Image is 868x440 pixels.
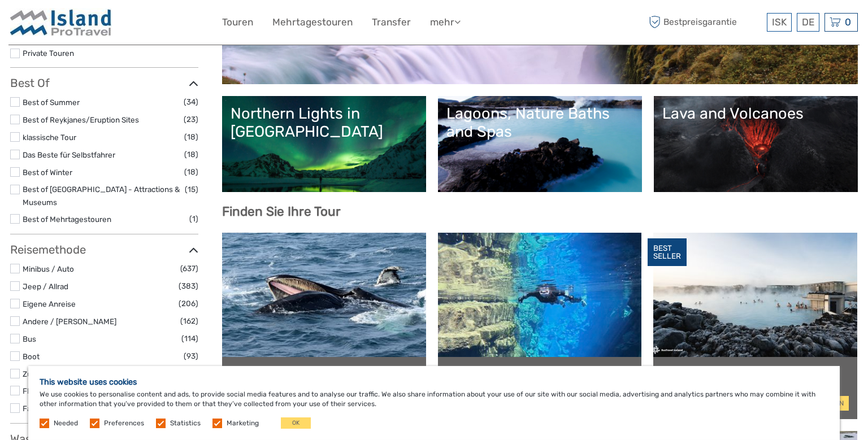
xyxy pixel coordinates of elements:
[222,14,253,31] a: Touren
[23,168,72,177] a: Best of Winter
[104,419,144,428] label: Preferences
[23,49,74,58] a: Private Touren
[23,115,139,124] a: Best of Reykjanes/Eruption Sites
[180,315,198,328] span: (162)
[797,13,819,32] div: DE
[231,365,418,377] a: Walbeobachtung
[662,104,849,123] div: Lava and Volcanoes
[40,377,828,387] h5: This website uses cookies
[179,297,198,310] span: (206)
[843,16,853,28] span: 0
[10,243,198,256] h3: Reisemethode
[180,262,198,275] span: (637)
[272,14,353,31] a: Mehrtagestouren
[231,104,418,141] div: Northern Lights in [GEOGRAPHIC_DATA]
[23,299,76,308] a: Eigene Anreise
[170,419,201,428] label: Statistics
[446,104,633,141] div: Lagoons, Nature Baths and Spas
[23,98,80,107] a: Best of Summer
[662,104,849,184] a: Lava and Volcanoes
[23,282,68,291] a: Jeep / Allrad
[648,238,687,267] div: BEST SELLER
[185,183,198,196] span: (15)
[184,113,198,126] span: (23)
[430,14,461,31] a: mehr
[23,352,40,361] a: Boot
[54,419,78,428] label: Needed
[179,280,198,293] span: (383)
[23,334,36,343] a: Bus
[23,133,76,142] a: klassische Tour
[222,204,341,219] b: Finden Sie Ihre Tour
[662,365,849,389] a: Golden Circle, Kerid & Blue Lagoon Kleingruppentour mit Eintrittskarte
[23,264,74,273] a: Minibus / Auto
[227,419,259,428] label: Marketing
[23,404,50,413] a: Fahrrad
[23,185,180,207] a: Best of [GEOGRAPHIC_DATA] - Attractions & Museums
[446,365,633,389] a: Golden Circle & Schnorcheln in Silfra Minibustour | Kostenlose Unterwasserfotos
[23,215,111,224] a: Best of Mehrtagestouren
[189,212,198,225] span: (1)
[10,76,198,90] h3: Best Of
[184,350,198,363] span: (93)
[231,104,418,184] a: Northern Lights in [GEOGRAPHIC_DATA]
[372,14,411,31] a: Transfer
[184,130,198,143] span: (18)
[772,16,787,28] span: ISK
[184,148,198,161] span: (18)
[23,150,115,159] a: Das Beste für Selbstfahrer
[10,8,112,36] img: Iceland ProTravel
[184,165,198,178] span: (18)
[646,13,764,32] span: Bestpreisgarantie
[184,95,198,108] span: (34)
[23,369,50,378] a: Zu Fuss
[23,317,116,326] a: Andere / [PERSON_NAME]
[28,366,840,440] div: We use cookies to personalise content and ads, to provide social media features and to analyse ou...
[23,386,49,395] a: Fliegen
[281,417,311,429] button: OK
[181,332,198,345] span: (114)
[446,104,633,184] a: Lagoons, Nature Baths and Spas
